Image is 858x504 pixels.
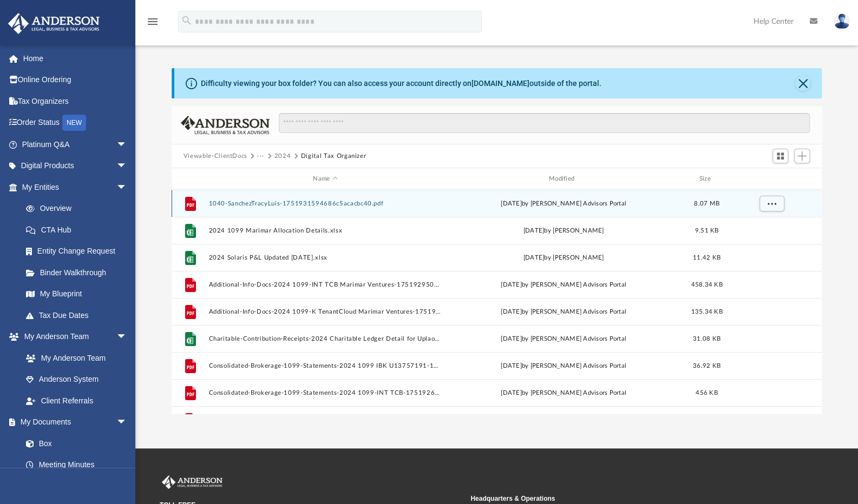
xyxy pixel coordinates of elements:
span: 456 KB [696,390,718,396]
div: Difficulty viewing your box folder? You can also access your account directly on outside of the p... [201,78,601,89]
a: Client Referrals [15,390,138,412]
button: Viewable-ClientDocs [184,151,247,161]
a: Anderson System [15,369,138,390]
div: [DATE] by [PERSON_NAME] [447,253,680,263]
div: [DATE] by [PERSON_NAME] [447,226,680,236]
div: id [176,174,204,184]
div: [DATE] by [PERSON_NAME] Advisors Portal [447,280,680,290]
div: grid [172,190,822,414]
span: arrow_drop_down [116,412,138,434]
button: 2024 [274,151,291,161]
a: [DOMAIN_NAME] [471,79,529,88]
span: arrow_drop_down [116,326,138,348]
a: My Anderson Teamarrow_drop_down [8,326,138,348]
a: menu [146,21,159,28]
button: Additional-Info-Docs-2024 1099-INT TCB Marimar Ventures-1751929502686c529e8c8e4.pdf [208,281,442,288]
i: menu [146,15,159,28]
span: 11.42 KB [693,255,721,261]
a: Overview [15,198,143,220]
small: Headquarters & Operations [470,494,774,503]
div: id [733,174,809,184]
a: My Anderson Team [15,347,133,369]
a: Platinum Q&Aarrow_drop_down [8,134,143,155]
img: Anderson Advisors Platinum Portal [5,13,103,34]
button: Additional-Info-Docs-2024 1099-K TenantCloud Marimar Ventures-1751929802686c53ca9120c.pdf [208,308,442,315]
a: Digital Productsarrow_drop_down [8,155,143,177]
span: 36.92 KB [693,363,721,369]
a: My Blueprint [15,283,138,305]
button: More options [759,196,784,212]
div: Name [208,174,442,184]
button: Charitable-Contribution-Receipts-2024 Charitable Ledger Detail for Uplaod-1751926294686c461643a21... [208,335,442,342]
span: 458.34 KB [691,282,722,288]
a: Home [8,48,143,69]
div: Modified [447,174,680,184]
a: Entity Change Request [15,241,143,262]
button: 1040-SanchezTracyLuis-1751931594686c5acacbc40.pdf [208,200,442,207]
button: ··· [257,151,264,161]
div: [DATE] by [PERSON_NAME] Advisors Portal [447,361,680,371]
a: CTA Hub [15,219,143,241]
a: Tax Due Dates [15,304,143,326]
div: [DATE] by [PERSON_NAME] Advisors Portal [447,388,680,398]
button: 2024 1099 Marimar Allocation Details.xlsx [208,227,442,234]
a: Order StatusNEW [8,112,143,134]
div: Size [685,174,728,184]
button: Close [795,76,810,91]
div: [DATE] by [PERSON_NAME] Advisors Portal [447,334,680,344]
span: arrow_drop_down [116,155,138,177]
span: 135.34 KB [691,309,722,315]
a: My Documentsarrow_drop_down [8,412,138,433]
button: Add [794,149,810,164]
div: NEW [62,115,86,131]
button: Consolidated-Brokerage-1099-Statements-2024 1099 IBK U13757191-1751926572686c472cc4b6a.pdf [208,362,442,369]
img: Anderson Advisors Platinum Portal [160,475,225,489]
a: Tax Organizers [8,90,143,112]
a: Box [15,433,133,454]
div: [DATE] by [PERSON_NAME] Advisors Portal [447,199,680,209]
a: Online Ordering [8,69,143,91]
a: My Entitiesarrow_drop_down [8,176,143,198]
button: Consolidated-Brokerage-1099-Statements-2024 1099-INT TCB-1751926560686c4720cdcb5.pdf [208,389,442,396]
span: arrow_drop_down [116,176,138,198]
button: Digital Tax Organizer [301,151,366,161]
button: 2024 Solaris P&L Updated [DATE].xlsx [208,254,442,261]
img: User Pic [834,14,850,29]
a: Binder Walkthrough [15,262,143,283]
a: Meeting Minutes [15,454,138,476]
button: Switch to Grid View [772,149,789,164]
span: 31.08 KB [693,336,721,342]
i: search [181,15,193,26]
input: Search files and folders [279,113,810,134]
div: [DATE] by [PERSON_NAME] Advisors Portal [447,307,680,317]
span: 9.51 KB [695,228,718,234]
span: arrow_drop_down [116,134,138,156]
span: 8.07 MB [694,201,719,207]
